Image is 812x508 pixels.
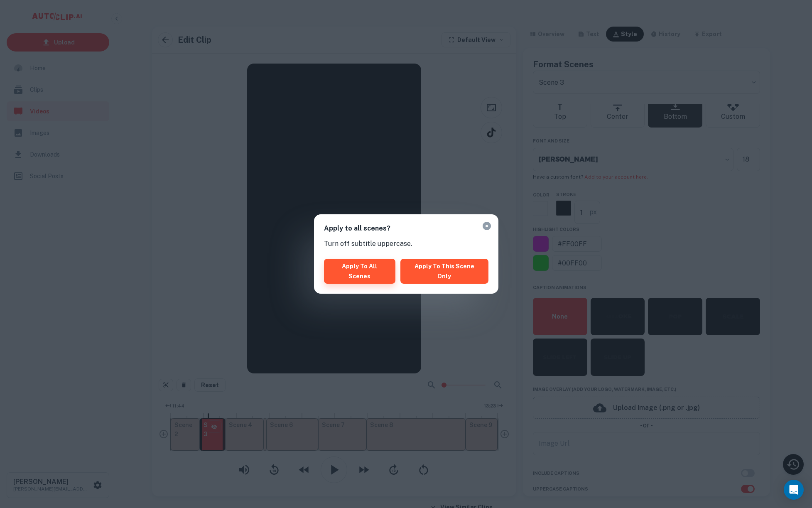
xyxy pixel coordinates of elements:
[324,259,396,284] button: Apply to all scenes
[478,218,495,234] button: close
[314,214,498,239] h2: Apply to all scenes?
[784,480,804,500] div: Open Intercom Messenger
[314,239,498,249] div: Turn off subtitle uppercase.
[400,259,488,284] button: Apply to this scene only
